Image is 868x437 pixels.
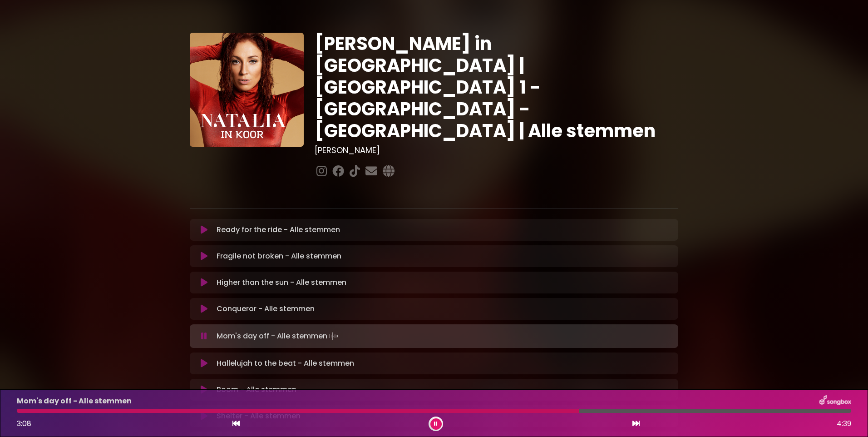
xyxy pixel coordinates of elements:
[217,330,340,343] p: Mom's day off - Alle stemmen
[217,358,354,369] p: Hallelujah to the beat - Alle stemmen
[217,224,340,235] p: Ready for the ride - Alle stemmen
[190,33,304,147] img: YTVS25JmS9CLUqXqkEhs
[217,251,341,262] p: Fragile not broken - Alle stemmen
[217,277,346,288] p: Higher than the sun - Alle stemmen
[327,330,340,343] img: waveform4.gif
[315,145,678,155] h3: [PERSON_NAME]
[17,396,132,407] p: Mom's day off - Alle stemmen
[217,384,296,395] p: Boom - Alle stemmen
[17,418,31,429] span: 3:08
[315,33,678,142] h1: [PERSON_NAME] in [GEOGRAPHIC_DATA] | [GEOGRAPHIC_DATA] 1 - [GEOGRAPHIC_DATA] - [GEOGRAPHIC_DATA] ...
[837,418,851,429] span: 4:39
[217,303,315,314] p: Conqueror - Alle stemmen
[819,395,851,407] img: songbox-logo-white.png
